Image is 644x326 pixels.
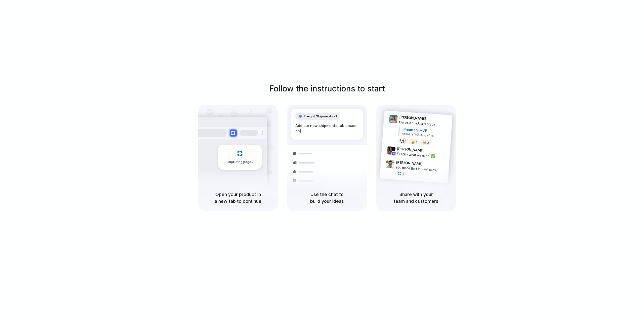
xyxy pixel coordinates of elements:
[295,123,359,134] div: Add our new shipments tab based on
[416,141,418,143] span: 5
[396,165,446,173] div: you made that in 5 minutes?!
[424,162,434,168] span: 9:47 AM
[427,117,438,123] span: 9:41 AM
[300,129,301,133] span: |
[405,140,406,143] span: 8
[396,159,423,167] span: [PERSON_NAME]
[402,172,404,175] span: 1
[427,141,429,144] span: 3
[293,191,361,205] h5: Use the chat to build your ideas
[204,191,272,205] h5: Open your product in a new tab to continue
[402,132,448,139] div: Added by [PERSON_NAME]
[397,151,447,160] div: Exactly what we need! ✅
[382,191,450,205] h5: Share with your team and customers
[399,114,426,121] span: [PERSON_NAME]
[422,141,427,144] div: 🤯
[397,146,424,153] span: [PERSON_NAME]
[304,114,337,119] span: Freight Shipments v1
[399,119,449,128] div: Here's a quick prototype
[402,126,449,135] div: Shipments MVP
[425,148,435,154] span: 9:42 AM
[226,159,254,165] span: Capturing page
[269,83,385,95] h1: Follow the instructions to start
